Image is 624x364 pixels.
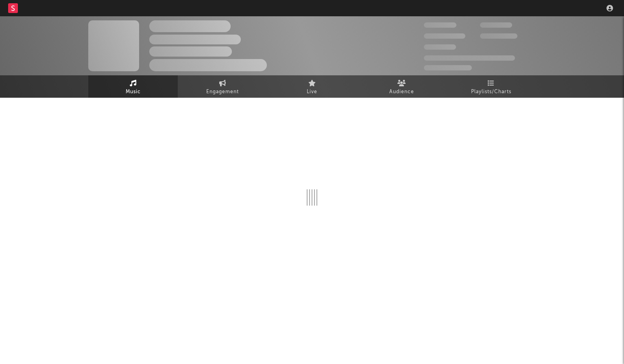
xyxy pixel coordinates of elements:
span: 100,000 [424,44,456,50]
span: Live [307,87,317,97]
span: Engagement [206,87,239,97]
a: Live [267,75,357,98]
a: Music [88,75,178,98]
span: 50,000,000 Monthly Listeners [424,55,515,61]
span: Music [126,87,141,97]
span: Playlists/Charts [471,87,511,97]
a: Playlists/Charts [446,75,536,98]
span: 300,000 [424,22,456,28]
span: Jump Score: 85.0 [424,65,472,70]
a: Audience [357,75,446,98]
span: 100,000 [480,22,512,28]
span: Audience [389,87,414,97]
span: 50,000,000 [424,33,465,39]
span: 1,000,000 [480,33,517,39]
a: Engagement [178,75,267,98]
